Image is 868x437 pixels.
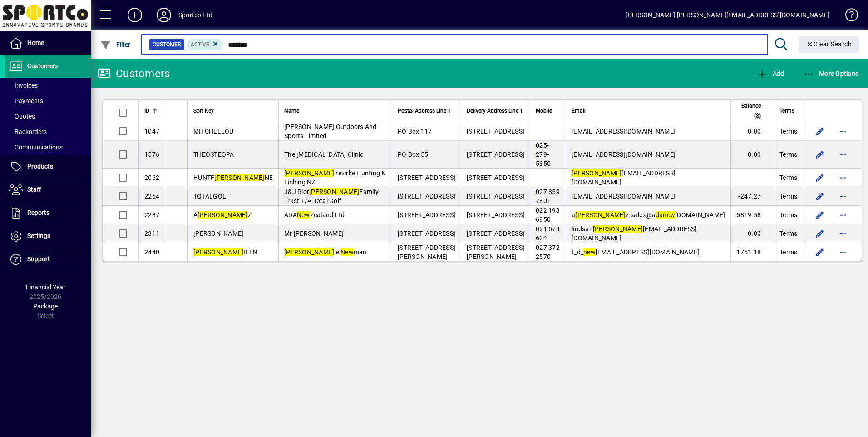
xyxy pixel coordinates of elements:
[779,173,797,182] span: Terms
[730,141,774,169] td: 0.00
[98,36,133,53] button: Filter
[193,211,252,218] span: A Z
[572,106,586,116] span: Email
[193,193,230,200] span: TOTALGOLF
[812,208,827,222] button: Edit
[98,66,170,81] div: Customers
[193,151,234,158] span: THEOSTEOPA
[836,245,850,259] button: More options
[5,93,91,109] a: Payments
[5,78,91,93] a: Invoices
[467,106,523,116] span: Delivery Address Line 1
[5,32,91,55] a: Home
[27,186,41,193] span: Staff
[284,169,334,177] em: [PERSON_NAME]
[284,169,386,186] span: nevirke Hunting & Fishing NZ
[144,248,159,256] span: 2440
[572,169,621,177] em: [PERSON_NAME]
[398,106,451,116] span: Postal Address Line 1
[467,193,524,200] span: [STREET_ADDRESS]
[5,179,91,201] a: Staff
[193,174,273,181] span: HUNTF NE
[309,188,359,195] em: [PERSON_NAME]
[398,193,455,200] span: [STREET_ADDRESS]
[197,211,247,218] em: [PERSON_NAME]
[144,151,159,158] span: 1576
[536,106,560,116] div: Mobile
[193,128,234,135] span: MITCHELLOU
[5,155,91,178] a: Products
[804,70,859,77] span: More Options
[297,211,310,218] em: New
[593,225,643,233] em: [PERSON_NAME]
[812,147,827,162] button: Edit
[398,230,455,237] span: [STREET_ADDRESS]
[799,36,859,53] button: Clear
[144,106,159,116] div: ID
[5,109,91,124] a: Quotes
[27,62,58,70] span: Customers
[5,139,91,155] a: Communications
[398,244,455,260] span: [STREET_ADDRESS][PERSON_NAME]
[572,128,676,135] span: [EMAIL_ADDRESS][DOMAIN_NAME]
[575,211,625,218] em: [PERSON_NAME]
[284,230,344,237] span: Mr [PERSON_NAME]
[193,248,243,256] em: [PERSON_NAME]
[187,39,223,50] mat-chip: Activation Status: Active
[284,248,367,256] span: iel man
[779,248,797,257] span: Terms
[736,101,761,121] span: Balance ($)
[536,244,560,260] span: 027 372 2570
[284,188,379,204] span: J&J Rior Family Trust T/A Total Golf
[730,224,774,243] td: 0.00
[398,211,455,218] span: [STREET_ADDRESS]
[284,211,345,218] span: ADA Zealand Ltd
[779,210,797,219] span: Terms
[730,243,774,261] td: 1751.18
[467,211,524,218] span: [STREET_ADDRESS]
[755,65,786,82] button: Add
[572,106,725,116] div: Email
[9,113,35,120] span: Quotes
[467,244,524,260] span: [STREET_ADDRESS][PERSON_NAME]
[120,7,149,23] button: Add
[9,82,38,89] span: Invoices
[583,248,596,256] em: new
[178,8,212,22] div: Sportco Ltd
[193,248,257,256] span: IELN
[757,70,784,77] span: Add
[779,106,794,116] span: Terms
[656,211,675,218] em: danew
[836,147,850,162] button: More options
[838,2,857,31] a: Knowledge Base
[193,106,214,116] span: Sort Key
[536,225,560,242] span: 021 674 624
[801,65,861,82] button: More Options
[812,189,827,204] button: Edit
[144,128,159,135] span: 1047
[214,174,264,181] em: [PERSON_NAME]
[779,150,797,159] span: Terms
[149,7,178,23] button: Profile
[779,192,797,201] span: Terms
[5,124,91,139] a: Backorders
[284,151,363,158] span: The [MEDICAL_DATA] Clinic
[144,193,159,200] span: 2264
[398,128,432,135] span: PO Box 117
[284,248,334,256] em: [PERSON_NAME]
[572,193,676,200] span: [EMAIL_ADDRESS][DOMAIN_NAME]
[398,174,455,181] span: [STREET_ADDRESS]
[572,169,676,186] span: [EMAIL_ADDRESS][DOMAIN_NAME]
[812,170,827,185] button: Edit
[779,229,797,238] span: Terms
[736,101,769,121] div: Balance ($)
[100,41,131,48] span: Filter
[536,188,560,204] span: 027 859 7801
[27,255,50,263] span: Support
[812,226,827,241] button: Edit
[836,170,850,185] button: More options
[26,283,65,291] span: Financial Year
[836,124,850,139] button: More options
[144,211,159,218] span: 2287
[284,106,299,116] span: Name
